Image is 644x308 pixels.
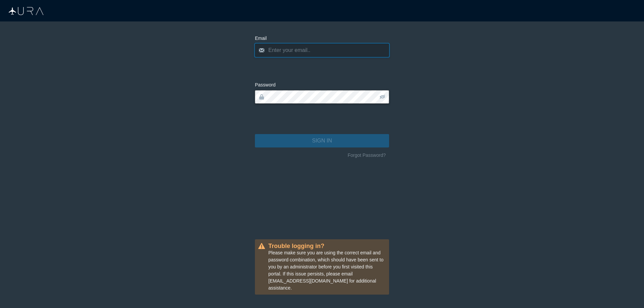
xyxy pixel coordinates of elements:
[255,134,389,147] button: SIGN IN
[255,36,267,41] span: Email
[344,150,389,161] button: Forgot Password?
[255,239,389,295] div: Please make sure you are using the correct email and password combination, which should have been...
[347,152,386,159] span: Forgot Password?
[255,44,389,57] input: Enter your email..
[312,137,332,145] span: SIGN IN
[255,82,275,87] span: Password
[9,7,44,15] img: Aura Logo
[268,243,385,249] h4: Trouble logging in?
